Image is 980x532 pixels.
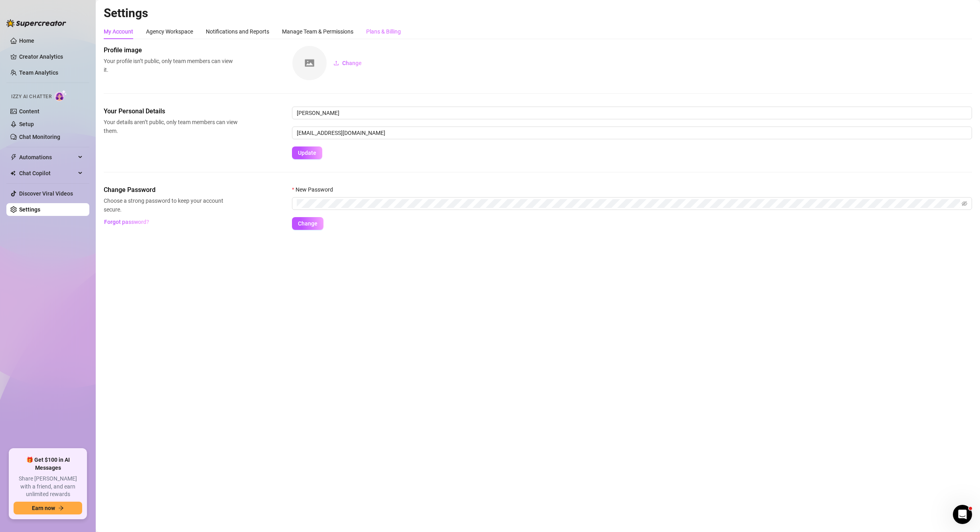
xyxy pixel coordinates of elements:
[19,121,34,127] a: Setup
[962,201,967,206] span: eye-invisible
[104,45,238,55] span: Profile image
[19,38,34,44] a: Home
[10,154,17,160] span: thunderbolt
[342,60,362,66] span: Change
[19,167,76,180] span: Chat Copilot
[104,118,238,135] span: Your details aren’t public, only team members can view them.
[297,199,960,208] input: New Password
[19,151,76,164] span: Automations
[55,90,67,101] img: AI Chatter
[10,170,16,176] img: Chat Copilot
[104,57,238,74] span: Your profile isn’t public, only team members can view it.
[292,107,972,119] input: Enter name
[19,50,83,63] a: Creator Analytics
[292,146,322,159] button: Update
[104,216,149,228] button: Forgot password?
[282,27,353,36] div: Manage Team & Permissions
[292,46,327,80] img: square-placeholder.png
[19,190,73,197] a: Discover Viral Videos
[104,107,238,116] span: Your Personal Details
[14,502,82,514] button: Earn nowarrow-right
[292,217,323,230] button: Change
[366,27,401,36] div: Plans & Billing
[104,27,133,36] div: My Account
[333,60,339,66] span: upload
[19,108,39,115] a: Content
[953,505,972,524] iframe: Intercom live chat
[104,219,149,225] span: Forgot password?
[298,150,316,156] span: Update
[19,134,60,140] a: Chat Monitoring
[206,27,269,36] div: Notifications and Reports
[6,19,66,27] img: logo-BBDzfeDw.svg
[14,456,82,472] span: 🎁 Get $100 in AI Messages
[19,69,58,76] a: Team Analytics
[58,505,64,511] span: arrow-right
[14,475,82,498] span: Share [PERSON_NAME] with a friend, and earn unlimited rewards
[327,57,368,69] button: Change
[19,206,40,213] a: Settings
[32,505,55,511] span: Earn now
[292,185,338,194] label: New Password
[104,185,238,195] span: Change Password
[104,196,238,214] span: Choose a strong password to keep your account secure.
[146,27,193,36] div: Agency Workspace
[292,127,972,139] input: Enter new email
[11,93,51,101] span: Izzy AI Chatter
[298,220,317,227] span: Change
[104,6,972,21] h2: Settings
